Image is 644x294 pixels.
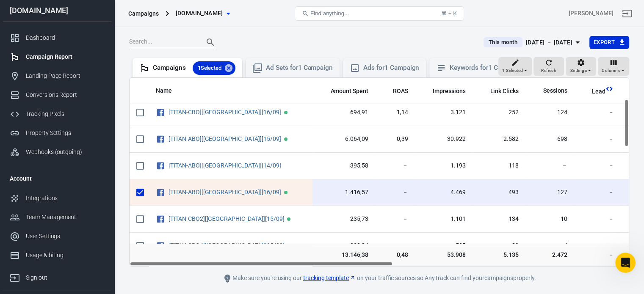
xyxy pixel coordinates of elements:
a: Integrations [3,189,111,208]
svg: Facebook Ads [156,214,165,224]
span: The number of clicks on links within the ad that led to advertiser-specified destinations [479,86,519,96]
span: － [581,250,614,259]
span: 1,14 [382,108,408,117]
button: Settings [566,57,596,76]
span: Lead [581,88,605,96]
span: 30.922 [422,135,466,143]
span: Active [284,191,287,194]
span: 5.135 [479,250,519,259]
svg: Facebook Ads [156,107,165,118]
span: Lead [592,88,605,96]
span: The estimated total amount of money you've spent on your campaign, ad set or ad during its schedule. [330,86,368,96]
a: [TITAN-CBO][[GEOGRAPHIC_DATA]][16/09] [169,109,281,115]
div: 1Selected [193,61,236,75]
span: 13.146,38 [319,250,368,259]
span: 2.582 [479,135,519,143]
a: Webhooks (outgoing) [3,143,111,162]
svg: Facebook Ads [156,241,165,251]
span: 235,73 [319,215,368,223]
button: Export [589,36,629,49]
span: 1.193 [422,162,466,170]
span: This month [485,38,521,47]
span: 694,91 [319,108,368,117]
span: － [382,162,408,170]
span: － [581,188,614,197]
span: Active [284,137,287,141]
div: Account id: 4UGDXuEy [569,9,614,18]
span: Amount Spent [330,87,368,96]
a: Dashboard [3,28,111,47]
div: Dashboard [26,33,105,42]
a: [TITAN-ABO][[GEOGRAPHIC_DATA]][15/09] [169,135,281,142]
span: 89 [479,242,519,250]
span: [TITAN-ABO][US][15/09] [169,136,282,142]
span: 4.469 [422,188,466,197]
div: Conversions Report [26,91,105,99]
span: bdcnews.site [176,8,223,19]
span: Name [156,87,183,95]
span: 3.121 [422,108,466,117]
div: Usage & billing [26,251,105,260]
div: Team Management [26,213,105,222]
iframe: Intercom live chat [615,253,636,273]
div: Property Settings [26,129,105,137]
span: － [581,162,614,170]
span: [TITAN-CBO4][US][15/09] [169,242,285,248]
span: [TITAN-CBO2][US][15/09] [169,216,285,222]
span: 10 [532,215,567,223]
svg: This column is calculated from AnyTrack real-time data [605,85,614,93]
span: － [581,242,614,250]
div: Integrations [26,194,105,203]
div: [DATE] － [DATE] [526,37,572,48]
button: Refresh [533,57,564,76]
span: ROAS [393,87,408,96]
span: Sessions [543,87,567,95]
div: Campaigns [128,9,159,18]
svg: Facebook Ads [156,161,165,171]
a: Property Settings [3,124,111,143]
span: Impressions [433,87,466,96]
span: [TITAN-ABO][US][16/09] [169,189,282,195]
span: 53.908 [422,250,466,259]
li: Account [3,168,111,189]
span: Active [284,111,287,114]
button: Find anything...⌘ + K [295,6,464,21]
span: － [382,188,408,197]
span: Sessions [532,87,567,95]
span: 134 [479,215,519,223]
span: 0,48 [382,250,408,259]
a: Conversions Report [3,85,111,104]
a: Campaign Report [3,47,111,66]
span: Find anything... [310,10,349,16]
span: The total return on ad spend [382,86,408,96]
div: ⌘ + K [441,10,457,16]
span: 1.101 [422,215,466,223]
div: Campaign Report [26,52,105,61]
span: 493 [479,188,519,197]
div: Keywords for 1 Campaign [450,63,523,72]
div: Ad Sets for 1 Campaign [266,63,333,72]
input: Search... [129,37,197,48]
span: The total return on ad spend [393,86,408,96]
span: － [382,242,408,250]
span: － [581,135,614,143]
div: [DOMAIN_NAME] [3,7,111,14]
div: scrollable content [130,78,629,266]
a: Landing Page Report [3,66,111,85]
div: Campaigns [153,61,235,75]
span: 233,84 [319,242,368,250]
span: [TITAN-ABO][US][14/09] [169,162,282,168]
a: [TITAN-ABO][[GEOGRAPHIC_DATA]][16/09] [169,189,281,195]
span: － [581,215,614,223]
span: Active [287,217,290,221]
svg: Facebook Ads [156,187,165,198]
a: Sign out [617,3,637,24]
span: 1.416,57 [319,188,368,197]
div: User Settings [26,232,105,241]
span: 698 [532,135,567,143]
span: 127 [532,188,567,197]
button: Columns [598,57,629,76]
span: Link Clicks [490,87,519,96]
span: － [581,108,614,117]
svg: Facebook Ads [156,134,165,144]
